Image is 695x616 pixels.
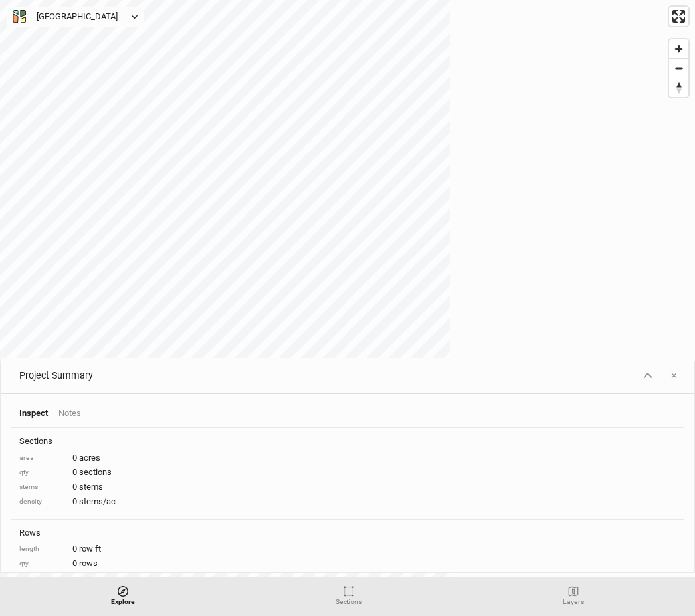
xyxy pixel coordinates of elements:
div: qty [19,559,66,569]
h3: Project Summary [11,370,101,381]
button: Zoom out [669,58,688,78]
div: [GEOGRAPHIC_DATA] [37,10,118,23]
div: Rawn Farm [37,10,118,23]
div: Notes [58,407,81,419]
h4: Rows [19,528,676,538]
span: row ft [79,543,101,555]
div: qty [19,468,66,478]
button: Layers [557,583,590,611]
h4: Sections [19,436,676,447]
span: acres [79,452,100,464]
span: Zoom out [669,59,688,78]
div: 0 [19,481,676,493]
div: 0 [19,496,676,508]
button: Zoom in [669,39,688,58]
div: 0 [19,543,676,555]
span: stems/ac [79,496,116,508]
div: Inspect [19,407,48,419]
div: density [19,497,66,507]
div: 0 [19,466,676,478]
div: stems [19,482,66,492]
button: Reset bearing to north [669,78,688,97]
button: Enter fullscreen [669,7,688,26]
span: sections [79,466,112,478]
span: stems [79,481,103,493]
div: area [19,453,66,463]
button: Explore [105,583,141,611]
button: ✕ [664,366,684,386]
button: [GEOGRAPHIC_DATA] [7,7,144,27]
span: Reset bearing to north [669,78,688,97]
div: 0 [19,452,676,464]
div: 0 [19,558,676,569]
span: rows [79,558,98,569]
div: length [19,544,66,554]
button: Sections [330,583,368,611]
